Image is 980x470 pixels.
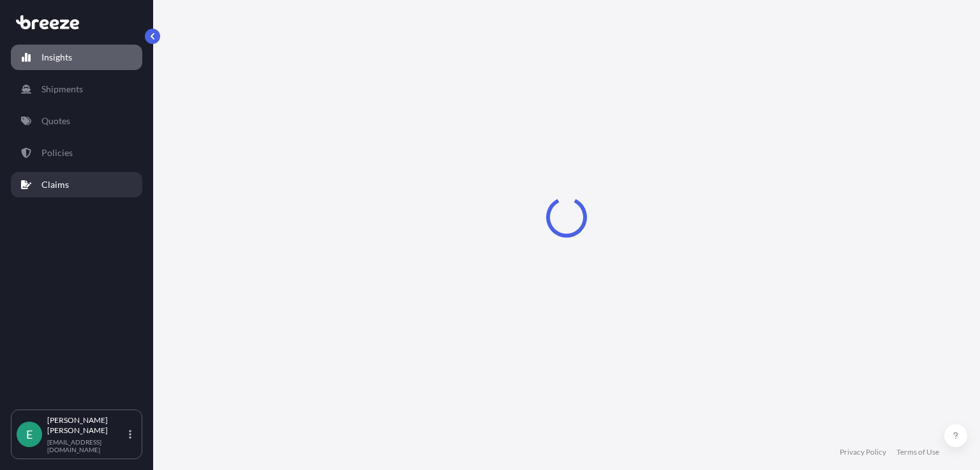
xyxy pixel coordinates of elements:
[41,115,70,127] p: Quotes
[41,146,73,159] p: Policies
[26,428,33,441] span: E
[11,172,142,197] a: Claims
[840,447,886,457] a: Privacy Policy
[11,45,142,70] a: Insights
[896,447,939,457] a: Terms of Use
[11,108,142,134] a: Quotes
[11,76,142,102] a: Shipments
[47,438,126,453] p: [EMAIL_ADDRESS][DOMAIN_NAME]
[11,140,142,166] a: Policies
[41,178,69,191] p: Claims
[41,51,72,64] p: Insights
[41,83,83,96] p: Shipments
[47,415,126,436] p: [PERSON_NAME] [PERSON_NAME]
